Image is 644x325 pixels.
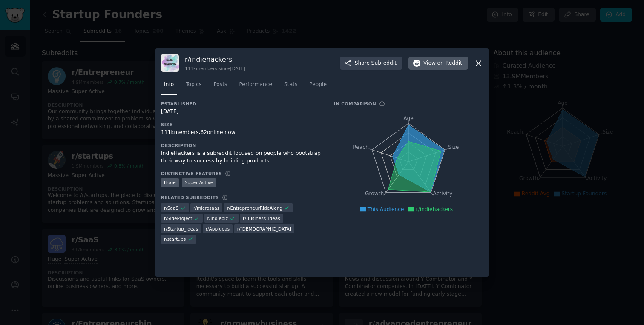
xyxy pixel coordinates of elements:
[423,60,462,67] span: View
[210,78,230,95] a: Posts
[164,226,198,232] span: r/ Startup_Ideas
[185,66,245,71] div: 111k members since [DATE]
[371,60,397,67] span: Subreddit
[408,57,468,70] button: Viewon Reddit
[207,215,228,221] span: r/ indiebiz
[236,78,275,95] a: Performance
[433,191,453,197] tspan: Activity
[284,81,297,88] span: Stats
[334,101,376,107] h3: In Comparison
[161,129,322,137] div: 111k members, 62 online now
[183,78,204,95] a: Topics
[161,143,322,148] h3: Description
[448,144,459,150] tspan: Size
[161,171,222,177] h3: Distinctive Features
[437,60,462,67] span: on Reddit
[193,205,219,211] span: r/ microsaas
[281,78,300,95] a: Stats
[182,178,216,187] div: Super Active
[368,206,404,212] span: This Audience
[164,205,178,211] span: r/ SaaS
[306,78,330,95] a: People
[365,191,384,197] tspan: Growth
[206,226,230,232] span: r/ AppIdeas
[161,122,322,128] h3: Size
[161,101,322,107] h3: Established
[164,215,193,221] span: r/ SideProject
[239,81,272,88] span: Performance
[355,60,397,67] span: Share
[403,115,414,121] tspan: Age
[161,108,322,116] div: [DATE]
[185,55,245,64] h3: r/ indiehackers
[353,144,369,150] tspan: Reach
[213,81,227,88] span: Posts
[161,178,179,187] div: Huge
[309,81,327,88] span: People
[186,81,201,88] span: Topics
[161,194,219,200] h3: Related Subreddits
[164,236,186,242] span: r/ startups
[340,57,402,70] button: ShareSubreddit
[164,81,174,88] span: Info
[161,54,179,72] img: indiehackers
[227,205,282,211] span: r/ EntrepreneurRideAlong
[161,150,322,165] div: IndieHackers is a subreddit focused on people who bootstrap their way to success by building prod...
[237,226,291,232] span: r/ [DEMOGRAPHIC_DATA]
[161,78,177,95] a: Info
[243,215,280,221] span: r/ Business_Ideas
[416,206,453,212] span: r/indiehackers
